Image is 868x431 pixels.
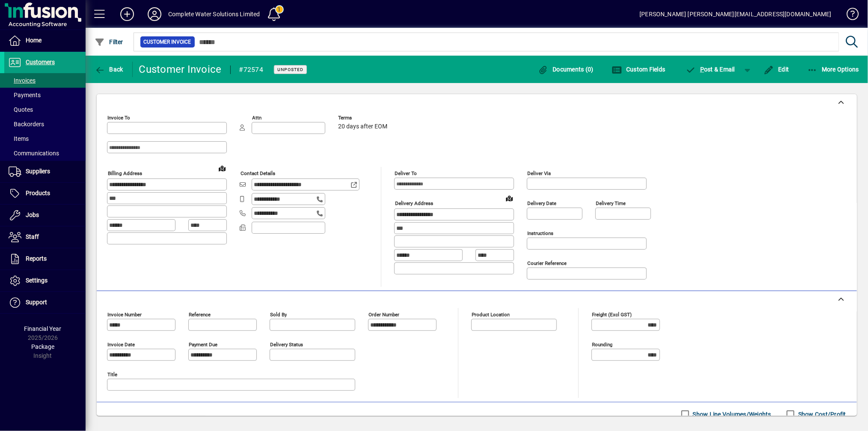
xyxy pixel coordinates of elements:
[4,270,86,291] a: Settings
[92,34,125,50] button: Filter
[592,312,632,318] mat-label: Freight (excl GST)
[761,62,791,77] button: Edit
[189,342,217,348] mat-label: Payment due
[472,312,510,318] mat-label: Product location
[26,255,47,262] span: Reports
[4,248,86,270] a: Reports
[26,233,39,240] span: Staff
[95,39,123,45] span: Filter
[686,66,735,73] span: ost & Email
[502,191,516,205] a: View on map
[807,66,859,73] span: More Options
[26,299,47,306] span: Support
[4,117,86,131] a: Backorders
[4,73,86,88] a: Invoices
[26,168,50,175] span: Suppliers
[596,200,626,206] mat-label: Delivery time
[215,161,229,175] a: View on map
[113,6,141,22] button: Add
[168,7,260,21] div: Complete Water Solutions Limited
[527,260,567,266] mat-label: Courier Reference
[4,292,86,313] a: Support
[797,410,846,419] label: Show Cost/Profit
[527,230,553,236] mat-label: Instructions
[4,88,86,102] a: Payments
[764,66,789,73] span: Edit
[4,30,86,51] a: Home
[4,226,86,248] a: Staff
[95,66,123,73] span: Back
[4,205,86,226] a: Jobs
[144,38,191,46] span: Customer Invoice
[527,170,551,176] mat-label: Deliver via
[9,150,59,157] span: Communications
[700,66,704,73] span: P
[189,312,211,318] mat-label: Reference
[26,277,48,284] span: Settings
[639,7,832,21] div: [PERSON_NAME] [PERSON_NAME][EMAIL_ADDRESS][DOMAIN_NAME]
[338,115,389,121] span: Terms
[92,62,125,77] button: Back
[24,325,62,332] span: Financial Year
[527,200,556,206] mat-label: Delivery date
[107,312,142,318] mat-label: Invoice number
[107,115,130,121] mat-label: Invoice To
[4,161,86,182] a: Suppliers
[681,62,740,77] button: Post & Email
[31,343,54,350] span: Package
[609,62,668,77] button: Custom Fields
[4,102,86,117] a: Quotes
[9,92,41,98] span: Payments
[270,312,287,318] mat-label: Sold by
[9,135,29,142] span: Items
[26,59,55,65] span: Customers
[4,146,86,161] a: Communications
[691,410,771,419] label: Show Line Volumes/Weights
[86,62,133,77] app-page-header-button: Back
[26,190,50,196] span: Products
[612,66,666,73] span: Custom Fields
[107,372,117,377] mat-label: Title
[4,131,86,146] a: Items
[139,62,222,76] div: Customer Invoice
[277,67,303,72] span: Unposted
[536,62,596,77] button: Documents (0)
[9,77,36,84] span: Invoices
[840,2,857,30] a: Knowledge Base
[270,342,303,348] mat-label: Delivery status
[395,170,417,176] mat-label: Deliver To
[107,342,135,348] mat-label: Invoice date
[9,121,44,128] span: Backorders
[239,63,264,77] div: #72574
[141,6,168,22] button: Profile
[592,342,612,348] mat-label: Rounding
[9,106,33,113] span: Quotes
[252,115,262,121] mat-label: Attn
[26,211,39,218] span: Jobs
[4,183,86,204] a: Products
[369,312,399,318] mat-label: Order number
[538,66,594,73] span: Documents (0)
[338,123,387,130] span: 20 days after EOM
[26,37,42,44] span: Home
[805,62,862,77] button: More Options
